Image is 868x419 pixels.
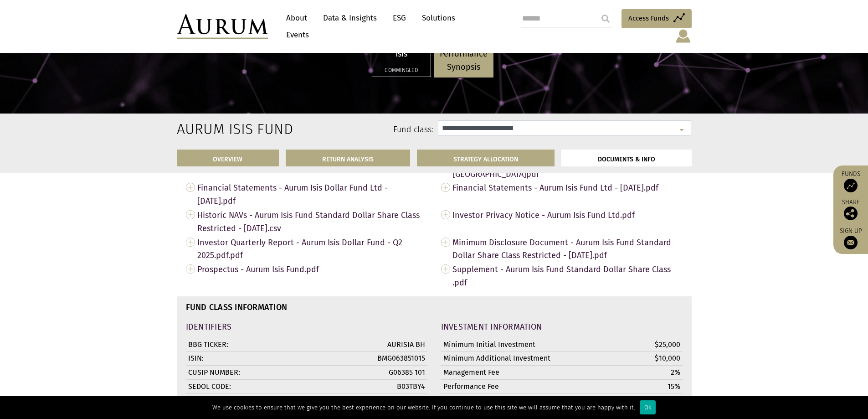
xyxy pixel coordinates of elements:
td: SEDOL CODE: [186,379,340,393]
img: Sign up to our newsletter [844,236,858,249]
a: Funds [838,170,863,192]
td: Minimum Initial Investment [441,338,595,352]
img: Aurum [177,14,268,39]
td: BBG TICKER: [186,338,340,352]
label: Fund class: [265,124,434,136]
div: Share [838,199,863,220]
td: Performance Fee [441,379,595,393]
td: 10% [595,393,683,408]
td: Minimum Additional Investment [441,352,595,366]
a: Access Funds [621,9,692,28]
a: About [282,10,312,26]
span: Access Funds [628,13,669,24]
span: Minimum Disclosure Document - Aurum Isis Fund Standard Dollar Share Class Restricted - [DATE].pdf [452,235,683,263]
a: Solutions [417,10,460,26]
p: Isis [378,47,425,61]
span: Investor Privacy Notice - Aurum Isis Fund Ltd.pdf [452,208,683,222]
td: 2% [595,365,683,379]
span: Supplement - Aurum Isis Fund Standard Dollar Share Class .pdf [452,262,683,290]
p: Performance Synopsis [440,47,488,74]
a: ESG [388,10,411,26]
h4: INVESTMENT INFORMATION [441,323,683,331]
a: Sign up [838,227,863,249]
strong: FUND CLASS INFORMATION [186,302,288,312]
img: Share this post [844,207,858,220]
td: B03TBY4 [340,379,427,393]
span: Financial Statements - Aurum Isis Dollar Fund Ltd - [DATE].pdf [197,181,427,208]
a: STRATEGY ALLOCATION [417,150,555,166]
span: Historic NAVs - Aurum Isis Fund Standard Dollar Share Class Restricted - [DATE].csv [197,208,427,235]
td: G06385 101 [340,365,427,379]
td: $25,000 [595,338,683,352]
a: OVERVIEW [177,150,279,166]
h5: Commingled [378,67,425,73]
div: Ok [640,400,656,414]
img: account-icon.svg [675,28,692,44]
span: Prospectus - Aurum Isis Fund.pdf [197,262,427,276]
a: Events [282,26,309,43]
td: AURISIA BH [340,338,427,352]
span: Investor Quarterly Report - Aurum Isis Dollar Fund - Q2 2025.pdf.pdf [197,235,427,263]
input: Submit [596,10,615,28]
img: Access Funds [844,179,858,192]
span: Financial Statements - Aurum Isis Fund Ltd - [DATE].pdf [452,181,683,195]
h4: IDENTIFIERS [186,323,427,331]
a: RETURN ANALYSIS [286,150,410,166]
td: Hurdle [441,393,595,408]
td: Management Fee [441,365,595,379]
td: 15% [595,379,683,393]
a: Data & Insights [318,10,381,26]
td: $10,000 [595,352,683,366]
td: BMG063851015 [340,352,427,366]
h2: Aurum Isis Fund [177,120,251,138]
td: ISIN: [186,352,340,366]
td: CUSIP NUMBER: [186,365,340,379]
